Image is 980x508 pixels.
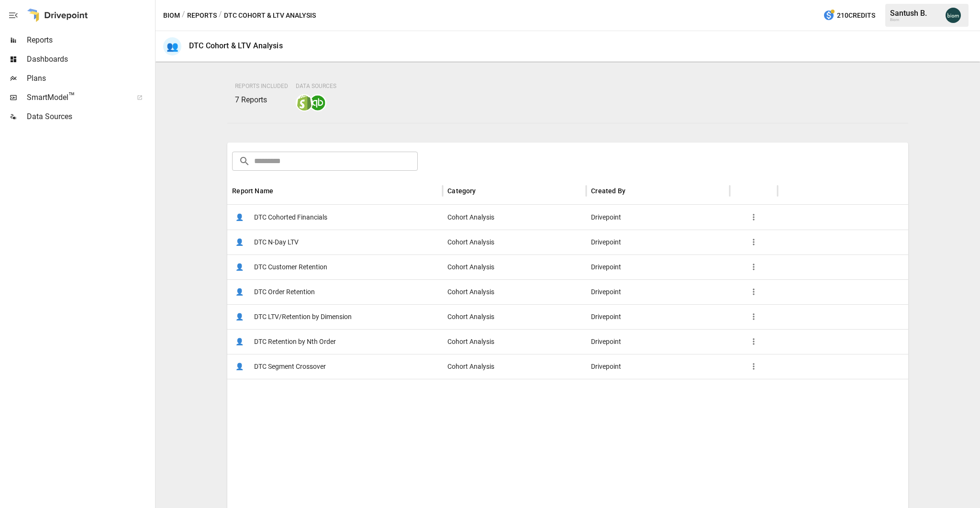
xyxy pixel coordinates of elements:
[443,304,586,329] div: Cohort Analysis
[232,285,246,299] span: 👤
[443,354,586,379] div: Cohort Analysis
[27,92,126,103] span: SmartModel
[890,9,940,18] div: Santush B.
[254,205,327,230] span: DTC Cohorted Financials
[27,54,153,65] span: Dashboards
[219,10,222,22] div: /
[586,279,730,304] div: Drivepoint
[946,8,961,23] img: Santush Barot
[477,184,490,198] button: Sort
[586,329,730,354] div: Drivepoint
[310,95,325,110] img: quickbooks
[837,10,875,22] span: 210 Credits
[232,359,246,374] span: 👤
[235,83,288,89] span: Reports Included
[27,111,153,122] span: Data Sources
[447,187,476,195] div: Category
[586,254,730,279] div: Drivepoint
[274,184,288,198] button: Sort
[586,354,730,379] div: Drivepoint
[182,10,185,22] div: /
[296,83,336,89] span: Data Sources
[591,187,625,195] div: Created By
[254,330,336,354] span: DTC Retention by Nth Order
[163,10,180,22] button: Biom
[27,34,153,46] span: Reports
[232,235,246,249] span: 👤
[232,334,246,349] span: 👤
[819,7,879,24] button: 210Credits
[254,280,315,304] span: DTC Order Retention
[586,304,730,329] div: Drivepoint
[254,305,352,329] span: DTC LTV/Retention by Dimension
[232,187,273,195] div: Report Name
[297,95,312,110] img: shopify
[586,205,730,230] div: Drivepoint
[232,210,246,224] span: 👤
[232,309,246,324] span: 👤
[443,279,586,304] div: Cohort Analysis
[235,94,288,106] p: 7 Reports
[443,329,586,354] div: Cohort Analysis
[189,41,283,50] div: DTC Cohort & LTV Analysis
[626,184,640,198] button: Sort
[254,230,299,254] span: DTC N-Day LTV
[443,230,586,254] div: Cohort Analysis
[443,205,586,230] div: Cohort Analysis
[68,90,75,102] span: ™
[232,260,246,274] span: 👤
[163,37,181,55] div: 👥
[254,354,326,379] span: DTC Segment Crossover
[586,230,730,254] div: Drivepoint
[940,2,967,29] button: Santush Barot
[890,18,940,22] div: Biom
[27,73,153,84] span: Plans
[254,255,327,279] span: DTC Customer Retention
[443,254,586,279] div: Cohort Analysis
[187,10,217,22] button: Reports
